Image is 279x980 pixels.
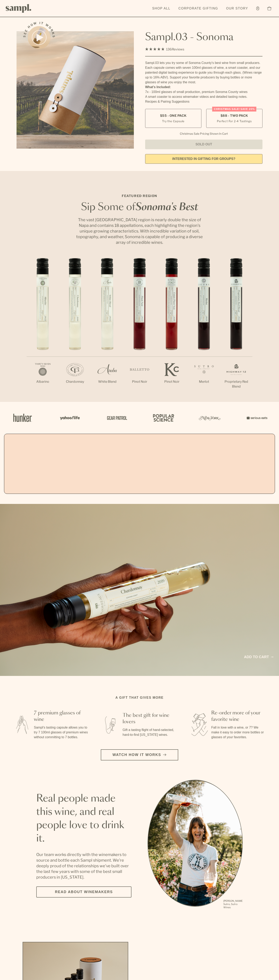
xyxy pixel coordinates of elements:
[198,409,222,426] img: Artboard_3_0b291449-6e8c-4d07-b2c2-3f3601a19cd1_x450.png
[150,4,172,13] a: Shop All
[123,379,156,384] p: Pinot Noir
[145,85,171,89] strong: What’s Included:
[145,140,262,149] button: Sold Out
[176,4,220,13] a: Corporate Gifting
[145,47,184,52] div: 136Reviews
[91,258,123,397] li: 3 / 7
[188,258,220,397] li: 6 / 7
[27,258,59,397] li: 1 / 7
[156,258,188,397] li: 5 / 7
[166,47,172,51] span: 136
[6,4,31,13] img: Sampl logo
[75,194,204,198] p: Featured Region
[145,94,262,99] li: A smart coaster to access winemaker videos and detailed tasting notes.
[160,114,187,118] span: $55 - One Pack
[145,154,262,164] a: interested in gifting for groups?
[28,26,50,49] button: See how it works
[17,31,134,149] img: Sampl.03 - Sonoma
[188,379,220,384] p: Merlot
[104,409,128,426] img: Artboard_5_7fdae55a-36fd-43f7-8bfd-f74a06a2878e_x450.png
[75,217,204,245] p: The vast [GEOGRAPHIC_DATA] region is nearly double the size of Napa and contains 18 appellations,...
[178,132,230,136] li: Christmas Sale Pricing Shown In Cart
[135,202,198,212] em: Sonoma's Best
[59,379,91,384] p: Chardonnay
[162,119,184,123] small: Try the Capsule
[123,728,177,737] p: Gift a tasting flight of hand-selected, hard-to-find [US_STATE] wines.
[145,99,262,104] li: Recipes & Pairing Suggestions
[57,409,81,426] img: Artboard_6_04f9a106-072f-468a-bdd7-f11783b05722_x450.png
[212,107,256,112] div: Christmas SALE! Save 20%
[217,119,252,123] small: Perfect For 2-4 Tastings
[36,852,131,880] p: Our team works directly with the winemakers to source and bottle each Sampl shipment. We’re deepl...
[148,780,243,910] ul: carousel
[172,47,184,51] span: Reviews
[27,379,59,384] p: Albarino
[75,202,204,212] h2: Sip Some of
[151,409,175,426] img: Artboard_4_28b4d326-c26e-48f9-9c80-911f17d6414e_x450.png
[156,379,188,384] p: Pinot Noir
[145,60,262,85] div: Sampl.03 lets you try some of Sonoma County's best wine from small producers. Each capsule comes ...
[10,409,35,426] img: Artboard_1_c8cd28af-0030-4af1-819c-248e302c7f06_x450.png
[123,258,156,397] li: 4 / 7
[148,780,243,910] div: slide 1
[224,4,250,13] a: Our Story
[91,379,123,384] p: White Blend
[101,749,178,760] button: Watch how it works
[145,90,262,94] li: 7x - 100ml glasses of small production, premium Sonoma County wines
[244,409,269,426] img: Artboard_7_5b34974b-f019-449e-91fb-745f8d0877ee_x450.png
[36,792,131,845] h2: Real people made this wine, and real people love to drink it.
[116,695,164,700] h2: A gift that gives more
[36,886,131,898] a: Read about Winemakers
[59,258,91,397] li: 2 / 7
[34,725,89,740] p: Sampl's tasting capsule allows you to try 7 100ml glasses of premium wines without committing to ...
[123,712,177,725] h3: The best gift for wine lovers
[211,725,266,740] p: Fall in love with a wine, or 7? We make it easy to order more bottles or glasses of your favorites.
[221,114,248,118] span: $88 - Two Pack
[34,710,89,723] h3: 7 premium glasses of wine
[211,710,266,723] h3: Re-order more of your favorite wine
[145,31,262,43] h1: Sampl.03 - Sonoma
[220,258,252,402] li: 7 / 7
[223,899,243,909] p: [PERSON_NAME] Sutro, Sutro Wines
[220,379,252,389] p: Proprietary Red Blend
[244,654,273,660] a: Add to cart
